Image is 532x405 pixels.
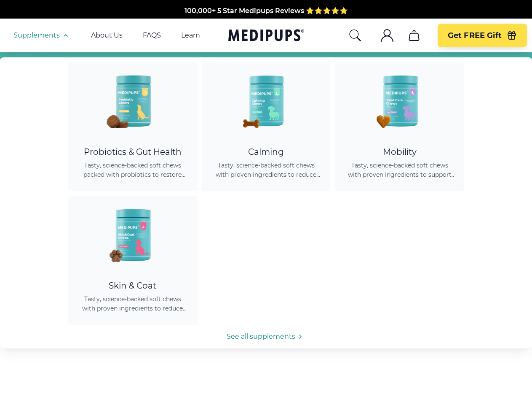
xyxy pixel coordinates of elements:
a: Joint Care Chews - MedipupsMobilityTasty, science-backed soft chews with proven ingredients to su... [335,62,464,191]
button: Get FREE Gift [438,24,527,47]
button: Supplements [13,30,71,40]
a: Medipups [228,27,304,45]
div: Probiotics & Gut Health [78,147,187,157]
div: Mobility [345,147,454,157]
span: Tasty, science-backed soft chews with proven ingredients to reduce shedding, promote healthy skin... [78,294,187,313]
a: Learn [181,31,200,40]
button: account [377,25,397,46]
a: Calming Dog Chews - MedipupsCalmingTasty, science-backed soft chews with proven ingredients to re... [202,62,330,191]
img: Probiotic Dog Chews - Medipups [95,62,171,138]
a: Probiotic Dog Chews - MedipupsProbiotics & Gut HealthTasty, science-backed soft chews packed with... [68,62,197,191]
span: Get FREE Gift [448,31,502,40]
span: Tasty, science-backed soft chews with proven ingredients to reduce anxiety, promote relaxation, a... [212,161,320,179]
a: About Us [91,31,123,40]
button: search [348,29,362,42]
a: Skin & Coat Chews - MedipupsSkin & CoatTasty, science-backed soft chews with proven ingredients t... [68,196,197,325]
img: Calming Dog Chews - Medipups [228,62,304,138]
span: Tasty, science-backed soft chews packed with probiotics to restore gut balance, ease itching, sup... [78,161,187,179]
a: FAQS [143,31,161,40]
button: cart [404,25,424,46]
div: Skin & Coat [78,281,187,291]
img: Skin & Coat Chews - Medipups [95,196,171,272]
div: Calming [212,147,320,157]
span: Supplements [13,31,60,40]
span: Made In The [GEOGRAPHIC_DATA] from domestic & globally sourced ingredients [126,7,406,15]
img: Joint Care Chews - Medipups [362,62,438,138]
span: Tasty, science-backed soft chews with proven ingredients to support joint health, improve mobilit... [345,161,454,179]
